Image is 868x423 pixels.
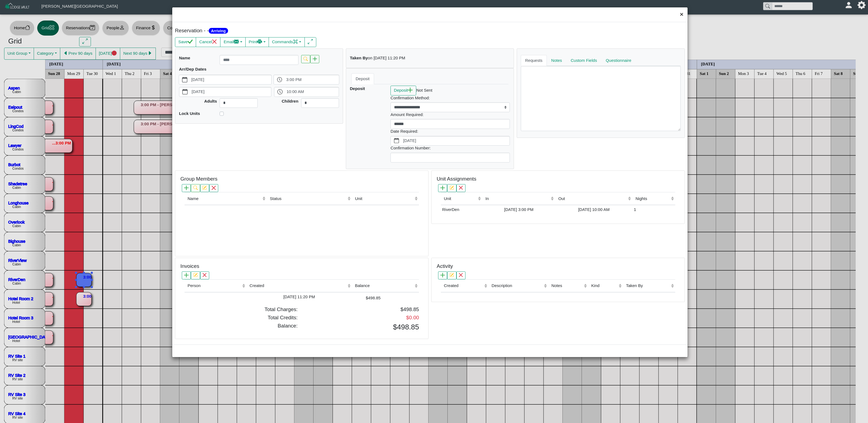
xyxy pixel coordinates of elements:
svg: printer fill [257,39,262,44]
button: clock [274,75,285,84]
svg: search [193,186,198,190]
button: clock [274,87,286,97]
button: calendar [179,75,190,84]
button: pencil square [191,271,200,279]
b: Name [179,56,190,60]
div: Created [444,283,483,289]
div: Nights [636,196,669,202]
b: Lock Units [179,111,200,116]
svg: pencil square [202,186,207,190]
div: Created [249,283,346,289]
svg: calendar [394,138,399,143]
svg: x [459,186,463,190]
button: x [209,184,218,192]
div: Description [492,283,542,289]
svg: plus [408,88,413,93]
button: Printprinter fill [245,37,269,47]
label: [DATE] [191,87,271,97]
div: Name [188,196,261,202]
svg: envelope fill [234,39,239,44]
button: Close [676,7,688,22]
div: Out [558,196,627,202]
td: 1 [633,205,675,214]
button: x [456,184,465,192]
a: Notes [547,55,566,66]
div: Status [270,196,346,202]
button: Commandscommand [269,37,305,47]
h5: Total Credits: [185,315,298,321]
h5: $0.00 [306,315,419,321]
button: plus [438,271,447,279]
h5: Total Charges: [185,306,298,313]
a: Deposit [351,73,374,84]
i: on [DATE] 11:20 PM [368,56,405,60]
svg: calendar [182,89,188,94]
svg: x [212,39,217,44]
div: [DATE] 3:00 PM [484,207,554,213]
button: search [301,55,310,63]
svg: x [211,186,216,190]
h5: Activity [437,263,453,270]
svg: arrows angle expand [308,39,313,44]
button: x [456,271,465,279]
div: Unit [444,196,477,202]
button: plus [182,271,191,279]
b: Arr/Dep Dates [179,67,206,71]
button: Cancelx [196,37,220,47]
div: Balance [355,283,413,289]
button: x [200,271,209,279]
div: Kind [591,283,617,289]
a: Requests [521,55,547,66]
svg: plus [440,186,445,190]
svg: pencil square [193,273,198,277]
div: $498.85 [353,294,381,301]
button: pencil square [447,271,456,279]
b: Adults [204,99,217,103]
h6: Date Required: [390,129,510,134]
svg: plus [440,273,445,277]
h6: Confirmation Method: [390,95,510,100]
svg: clock [277,77,282,82]
div: [DATE] 11:20 PM [248,294,350,300]
svg: calendar [182,77,187,82]
div: Notes [551,283,582,289]
a: Questionnaire [601,55,636,66]
b: Deposit [350,86,365,91]
b: Taken By [350,56,368,60]
h5: $498.85 [306,306,419,313]
button: arrows angle expand [304,37,316,47]
svg: x [202,273,207,277]
svg: command [293,39,298,44]
label: [DATE] [402,136,510,146]
label: 10:00 AM [286,87,339,97]
h5: Group Members [180,176,217,182]
svg: pencil square [450,186,454,190]
label: 3:00 PM [285,75,339,84]
div: Unit [355,196,413,202]
h5: Invoices [180,263,199,270]
b: Children [282,99,298,103]
h3: $498.85 [306,323,419,332]
button: calendar [391,136,402,146]
a: Custom Fields [566,55,601,66]
h6: Confirmation Number: [390,146,510,150]
i: Not Sent [416,88,432,92]
td: RiverDen [441,205,482,214]
h5: Reservation - - [175,28,429,34]
label: [DATE] [190,75,271,84]
button: calendar [179,87,191,97]
h6: Amount Required: [390,112,510,117]
div: Taken By [626,283,669,289]
button: search [191,184,200,192]
svg: plus [184,273,188,277]
button: pencil square [447,184,456,192]
h5: Balance: [185,323,298,329]
svg: x [459,273,463,277]
svg: check [188,39,193,44]
svg: pencil square [450,273,454,277]
svg: clock [277,89,283,94]
button: plus [182,184,191,192]
button: plus [310,55,319,63]
div: [DATE] 10:00 AM [557,207,631,213]
button: pencil square [200,184,209,192]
